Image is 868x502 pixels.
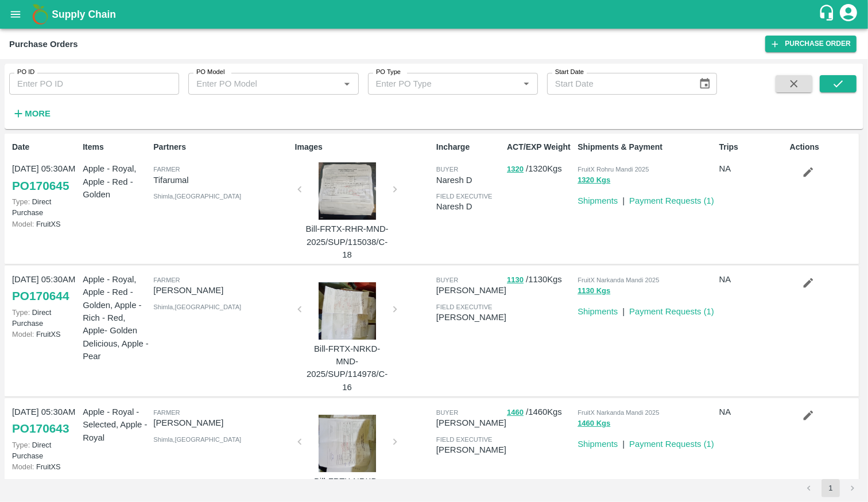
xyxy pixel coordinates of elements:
a: Payment Requests (1) [629,439,714,449]
p: Incharge [436,141,502,153]
p: [DATE] 05:30AM [12,273,78,286]
p: Bill-FRTX-NRKD-MND-2025/SUP/114978/C-16 [304,343,390,394]
span: Farmer [153,409,180,416]
span: buyer [436,409,458,416]
span: Farmer [153,166,180,173]
span: Shimla , [GEOGRAPHIC_DATA] [153,193,241,200]
span: FruitX Narkanda Mandi 2025 [578,277,659,283]
p: [PERSON_NAME] [436,311,506,324]
button: 1130 [507,274,524,287]
b: Supply Chain [52,9,116,20]
span: Shimla , [GEOGRAPHIC_DATA] [153,303,241,310]
p: Actions [790,141,856,153]
input: Start Date [547,73,689,95]
span: Model: [12,462,34,471]
div: | [618,190,625,207]
input: Enter PO ID [9,73,179,95]
a: Shipments [578,307,618,316]
p: Images [295,141,432,153]
span: Type: [12,197,30,206]
p: Items [83,141,149,153]
label: PO Type [376,68,401,77]
p: [PERSON_NAME] [436,417,506,429]
p: / 1130 Kgs [507,273,573,286]
p: FruitXS [12,329,78,340]
p: Apple - Royal - Selected, Apple - Royal [83,406,149,444]
p: [PERSON_NAME] [436,284,506,297]
p: [PERSON_NAME] [153,417,290,429]
a: Supply Chain [52,6,818,22]
p: Tifarumal [153,174,290,186]
span: field executive [436,303,493,310]
img: logo [29,3,52,26]
a: PO170643 [12,418,69,439]
p: [DATE] 05:30AM [12,406,78,418]
p: NA [719,162,785,175]
a: PO170645 [12,176,69,196]
button: Open [339,76,354,91]
span: buyer [436,166,458,173]
span: FruitX Rohru Mandi 2025 [578,166,649,173]
p: Direct Purchase [12,307,78,329]
p: Apple - Royal, Apple - Red - Golden, Apple - Rich - Red, Apple- Golden Delicious, Apple - Pear [83,273,149,363]
input: Enter PO Model [192,76,336,91]
span: field executive [436,436,493,443]
input: Enter PO Type [371,76,516,91]
span: field executive [436,193,493,200]
p: NA [719,273,785,286]
span: Model: [12,220,34,228]
a: Payment Requests (1) [629,196,714,205]
p: Direct Purchase [12,196,78,218]
button: Open [519,76,534,91]
p: / 1460 Kgs [507,406,573,419]
p: Bill-FRTX-RHR-MND-2025/SUP/115038/C-18 [304,223,390,261]
label: PO Model [196,68,225,77]
span: Shimla , [GEOGRAPHIC_DATA] [153,436,241,443]
span: buyer [436,277,458,283]
button: page 1 [821,479,840,497]
p: [PERSON_NAME] [436,443,506,456]
span: Farmer [153,277,180,283]
div: Purchase Orders [9,37,78,52]
button: 1320 Kgs [578,174,610,187]
button: 1460 Kgs [578,417,610,430]
a: Purchase Order [765,36,857,52]
p: ACT/EXP Weight [507,141,573,153]
p: FruitXS [12,461,78,472]
a: Shipments [578,196,618,205]
button: Choose date [694,73,716,95]
p: Apple - Royal, Apple - Red - Golden [83,162,149,201]
span: FruitX Narkanda Mandi 2025 [578,409,659,416]
label: PO ID [17,68,34,77]
button: 1460 [507,406,524,419]
p: Direct Purchase [12,439,78,461]
button: 1130 Kgs [578,285,610,298]
p: / 1320 Kgs [507,162,573,176]
p: FruitXS [12,219,78,229]
label: Start Date [555,68,584,77]
span: Type: [12,441,30,449]
a: PO170644 [12,286,69,306]
p: Date [12,141,78,153]
p: Trips [719,141,785,153]
p: NA [719,406,785,418]
p: Naresh D [436,200,502,213]
button: open drawer [2,1,29,28]
p: [DATE] 05:30AM [12,162,78,175]
p: Naresh D [436,174,502,186]
p: Partners [153,141,290,153]
button: 1320 [507,163,524,176]
div: | [618,301,625,318]
nav: pagination navigation [798,479,863,497]
button: More [9,104,53,123]
div: account of current user [838,2,859,26]
p: Shipments & Payment [578,141,714,153]
a: Shipments [578,439,618,449]
strong: More [25,109,51,118]
a: Payment Requests (1) [629,307,714,316]
div: | [618,433,625,450]
div: customer-support [818,4,838,25]
span: Model: [12,330,34,338]
span: Type: [12,308,30,317]
p: [PERSON_NAME] [153,284,290,297]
